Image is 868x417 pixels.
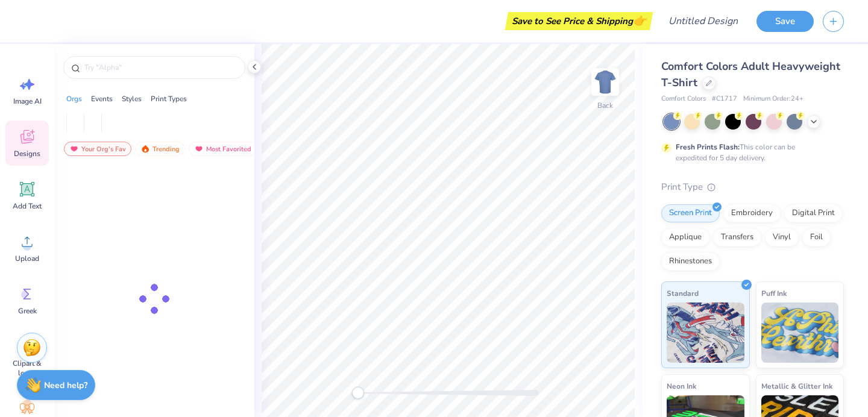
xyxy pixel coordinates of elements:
div: Digital Print [784,204,843,222]
input: Untitled Design [659,9,747,33]
div: Vinyl [765,228,799,246]
button: Save [756,11,814,32]
strong: Fresh Prints Flash: [676,142,740,152]
input: Try "Alpha" [83,61,237,74]
span: Upload [15,254,39,263]
div: Save to See Price & Shipping [508,12,650,30]
span: Standard [667,287,699,299]
div: Accessibility label [352,387,364,399]
span: Comfort Colors Adult Heavyweight T-Shirt [661,59,840,90]
div: Back [597,100,613,111]
span: # C1717 [712,94,737,104]
div: Foil [802,228,831,246]
span: Comfort Colors [661,94,706,104]
span: Clipart & logos [7,359,47,378]
img: Puff Ink [761,303,839,363]
span: Minimum Order: 24 + [743,94,804,104]
span: Image AI [13,96,42,106]
img: most_fav.gif [69,145,79,153]
span: Designs [14,149,40,158]
div: Trending [135,142,185,156]
span: Metallic & Glitter Ink [761,380,832,392]
span: Greek [18,306,37,316]
img: trending.gif [140,145,150,153]
div: Styles [122,93,142,104]
img: Back [593,70,617,94]
span: Neon Ink [667,380,696,392]
strong: Need help? [44,380,87,391]
div: Events [91,93,113,104]
div: Transfers [713,228,761,246]
div: Print Type [661,180,844,194]
div: Print Types [151,93,187,104]
div: This color can be expedited for 5 day delivery. [676,142,824,163]
span: Add Text [13,201,42,211]
img: Standard [667,303,744,363]
span: Puff Ink [761,287,787,299]
div: Orgs [66,93,82,104]
span: 👉 [633,13,646,28]
img: most_fav.gif [194,145,204,153]
div: Most Favorited [189,142,257,156]
div: Screen Print [661,204,720,222]
div: Applique [661,228,709,246]
div: Embroidery [723,204,781,222]
div: Your Org's Fav [64,142,131,156]
div: Rhinestones [661,252,720,271]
